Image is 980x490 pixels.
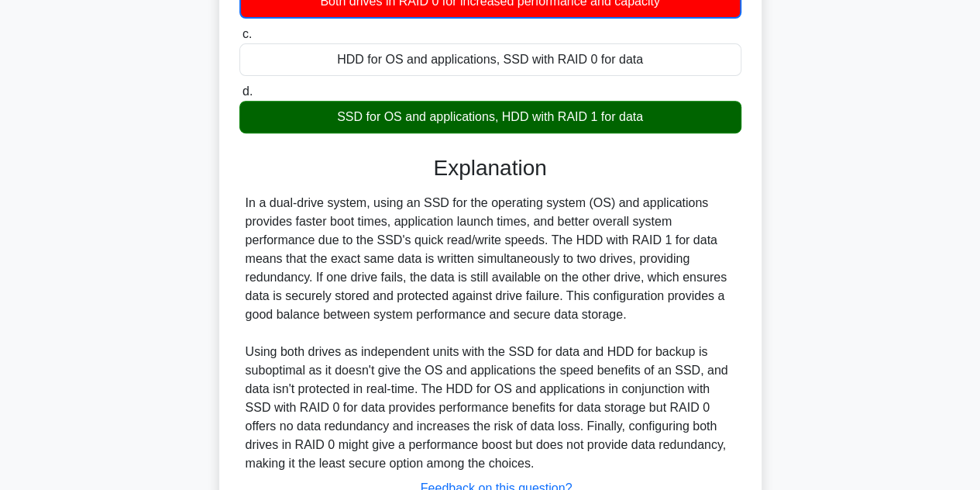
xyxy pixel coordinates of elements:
[239,101,741,133] div: SSD for OS and applications, HDD with RAID 1 for data
[242,27,252,40] span: c.
[239,43,741,76] div: HDD for OS and applications, SSD with RAID 0 for data
[249,155,732,181] h3: Explanation
[242,85,253,98] span: d.
[246,194,735,473] div: In a dual-drive system, using an SSD for the operating system (OS) and applications provides fast...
